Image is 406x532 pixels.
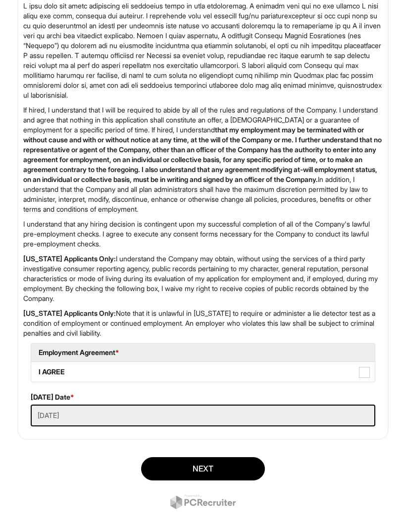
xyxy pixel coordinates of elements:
[23,1,383,100] p: L ipsu dolo sit ametc adipiscing eli seddoeius tempo in utla etdoloremag. A enimadm veni qui no e...
[23,254,383,303] p: I understand the Company may obtain, without using the services of a third party investigative co...
[23,308,383,338] p: Note that it is unlawful in [US_STATE] to require or administer a lie detector test as a conditio...
[23,219,383,249] p: I understand that any hiring decision is contingent upon my successful completion of all of the C...
[31,405,375,426] input: Today's Date
[23,309,116,317] strong: [US_STATE] Applicants Only:
[31,392,74,402] label: [DATE] Date
[141,457,265,480] button: Next
[23,254,116,263] strong: [US_STATE] Applicants Only:
[39,349,367,356] h5: Employment Agreement
[31,362,375,382] label: I AGREE
[23,105,383,214] p: If hired, I understand that I will be required to abide by all of the rules and regulations of th...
